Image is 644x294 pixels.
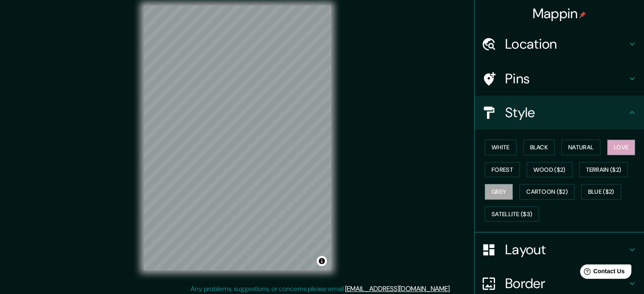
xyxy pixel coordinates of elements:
div: . [451,284,452,294]
button: Love [607,140,635,155]
h4: Mappin [533,5,586,22]
button: Natural [561,140,600,155]
div: . [452,284,454,294]
div: Pins [475,62,644,96]
button: Forest [485,162,520,178]
button: Terrain ($2) [579,162,628,178]
button: Blue ($2) [581,184,621,200]
button: Grey [485,184,513,200]
a: [EMAIL_ADDRESS][DOMAIN_NAME] [345,284,450,293]
h4: Location [505,36,627,52]
h4: Border [505,275,627,292]
button: White [485,140,517,155]
div: Style [475,96,644,129]
button: Satellite ($3) [485,206,539,222]
button: Cartoon ($2) [520,184,575,200]
h4: Layout [505,241,627,258]
p: Any problems, suggestions, or concerns please email . [191,284,451,294]
div: Layout [475,233,644,267]
button: Black [523,140,555,155]
button: Toggle attribution [317,256,327,266]
div: Location [475,27,644,61]
canvas: Map [144,5,331,270]
iframe: Help widget launcher [569,261,635,285]
img: pin-icon.png [579,11,586,18]
h4: Pins [505,70,627,87]
h4: Style [505,104,627,121]
button: Wood ($2) [527,162,572,178]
